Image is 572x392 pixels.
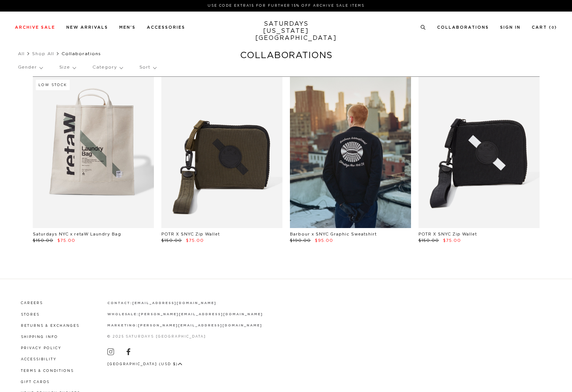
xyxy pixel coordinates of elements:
[92,59,123,76] p: Category
[443,238,461,243] span: $75.00
[552,26,554,29] small: 0
[161,238,182,243] span: $150.00
[57,238,75,243] span: $75.00
[36,80,70,90] div: Low Stock
[21,358,57,361] a: Accessibility
[532,25,557,29] a: Cart (0)
[107,324,138,327] strong: marketing:
[59,59,76,76] p: Size
[107,361,183,367] button: [GEOGRAPHIC_DATA] (USD $)
[418,238,439,243] span: $150.00
[290,238,311,243] span: $190.00
[15,25,55,29] a: Archive Sale
[21,335,58,339] a: Shipping Info
[186,238,204,243] span: $75.00
[32,51,54,56] a: Shop All
[500,25,521,29] a: Sign In
[161,232,220,236] a: POTR X SNYC Zip Wallet
[66,25,108,29] a: New Arrivals
[21,347,61,350] a: Privacy Policy
[33,232,121,236] a: Saturdays NYC x retaW Laundry Bag
[21,301,43,305] a: Careers
[21,313,39,316] a: Stores
[33,238,53,243] span: $150.00
[107,313,139,316] strong: wholesale:
[315,238,333,243] span: $95.00
[138,324,262,327] a: [PERSON_NAME][EMAIL_ADDRESS][DOMAIN_NAME]
[437,25,489,29] a: Collaborations
[21,369,74,373] a: Terms & Conditions
[18,3,554,9] p: Use Code EXTRA15 for Further 15% Off Archive Sale Items
[147,25,185,29] a: Accessories
[107,334,263,339] p: © 2025 Saturdays [GEOGRAPHIC_DATA]
[21,380,50,384] a: Gift Cards
[290,232,377,236] a: Barbour x SNYC Graphic Sweatshirt
[21,324,79,328] a: Returns & Exchanges
[255,20,317,42] a: SATURDAYS[US_STATE][GEOGRAPHIC_DATA]
[18,59,42,76] p: Gender
[18,51,25,56] a: All
[418,232,477,236] a: POTR X SNYC Zip Wallet
[132,301,216,305] a: [EMAIL_ADDRESS][DOMAIN_NAME]
[107,301,133,305] strong: contact:
[119,25,136,29] a: Men's
[139,313,263,316] a: [PERSON_NAME][EMAIL_ADDRESS][DOMAIN_NAME]
[61,51,101,56] span: Collaborations
[139,59,156,76] p: Sort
